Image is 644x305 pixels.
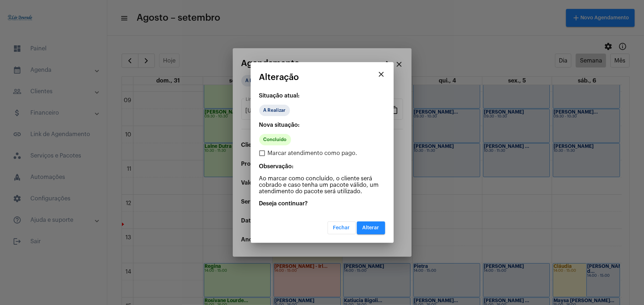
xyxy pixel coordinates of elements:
p: Deseja continuar? [259,200,385,207]
mat-icon: close [377,70,386,79]
mat-chip: Concluído [259,134,291,145]
span: Marcar atendimento como pago. [268,149,358,157]
p: Ao marcar como concluído, o cliente será cobrado e caso tenha um pacote válido, um atendimento do... [259,175,385,195]
button: Fechar [328,221,356,234]
span: Alteração [259,72,299,82]
button: Alterar [357,221,385,234]
p: Situação atual: [259,92,385,99]
p: Observação: [259,163,385,170]
mat-chip: A Realizar [259,105,290,116]
span: Fechar [333,225,350,230]
p: Nova situação: [259,122,385,128]
span: Alterar [363,225,379,230]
